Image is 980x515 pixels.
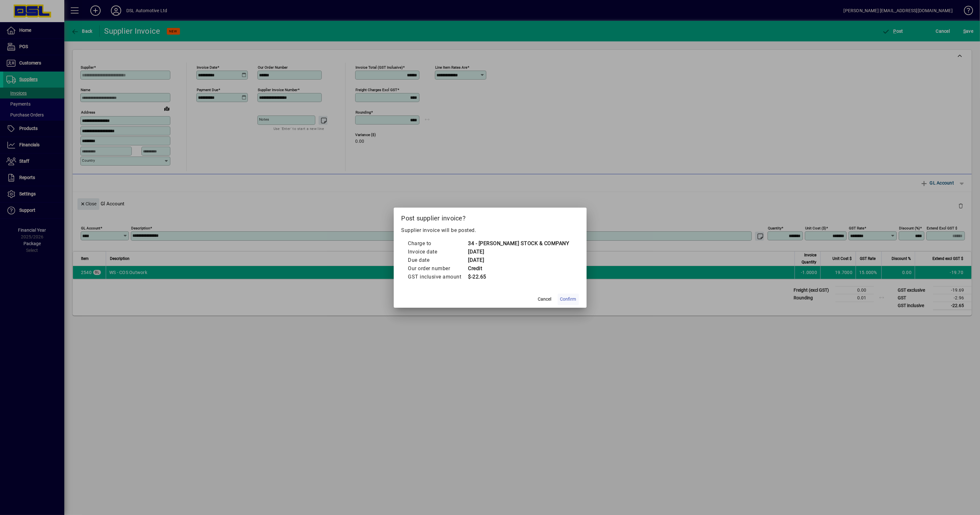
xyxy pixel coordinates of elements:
[468,239,570,248] td: 34 - [PERSON_NAME] STOCK & COMPANY
[401,227,579,234] p: Supplier invoice will be posted.
[408,256,468,264] td: Due date
[408,264,468,273] td: Our order number
[560,296,576,303] span: Confirm
[408,248,468,256] td: Invoice date
[468,264,570,273] td: Credit
[558,294,579,305] button: Confirm
[468,256,570,264] td: [DATE]
[394,208,587,226] h2: Post supplier invoice?
[408,239,468,248] td: Charge to
[468,248,570,256] td: [DATE]
[538,296,552,303] span: Cancel
[468,273,570,281] td: $-22.65
[535,294,555,305] button: Cancel
[408,273,468,281] td: GST inclusive amount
